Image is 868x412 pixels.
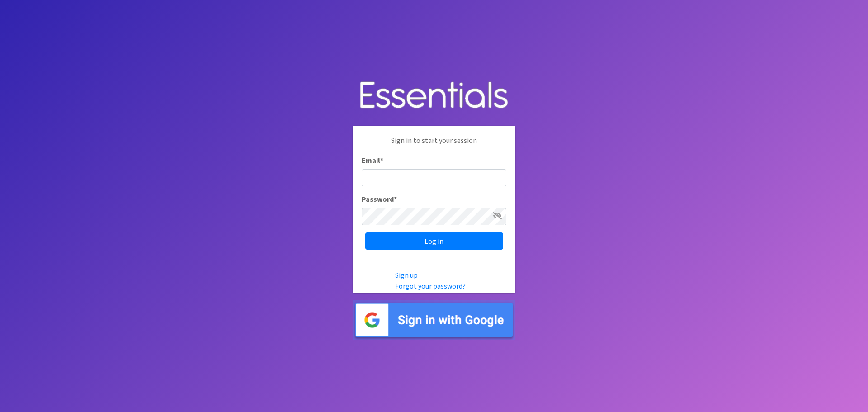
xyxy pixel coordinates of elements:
[362,155,383,166] label: Email
[394,194,397,204] abbr: required
[353,300,515,340] img: Sign in with Google
[395,281,466,290] a: Forgot your password?
[380,156,383,165] abbr: required
[365,232,503,250] input: Log in
[353,72,515,119] img: Human Essentials
[395,270,418,279] a: Sign up
[362,194,397,204] label: Password
[362,135,506,155] p: Sign in to start your session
